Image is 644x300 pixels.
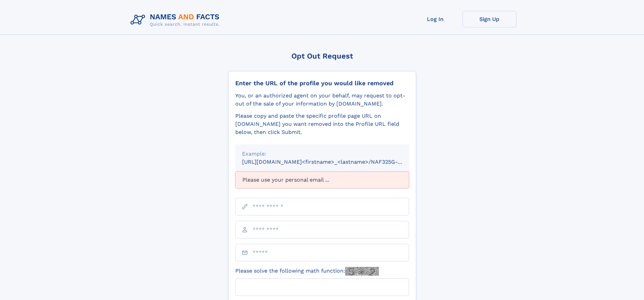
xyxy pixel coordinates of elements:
div: Please use your personal email ... [235,171,409,188]
a: Log In [408,11,462,27]
label: Please solve the following math function: [235,267,379,276]
div: You, or an authorized agent on your behalf, may request to opt-out of the sale of your informatio... [235,92,409,108]
div: Enter the URL of the profile you would like removed [235,79,409,87]
small: [URL][DOMAIN_NAME]<firstname>_<lastname>/NAF325G-xxxxxxxx [242,159,422,165]
div: Example: [242,150,402,158]
div: Opt Out Request [228,52,416,60]
img: Logo Names and Facts [128,11,225,29]
div: Please copy and paste the specific profile page URL on [DOMAIN_NAME] you want removed into the Pr... [235,112,409,136]
a: Sign Up [462,11,517,27]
